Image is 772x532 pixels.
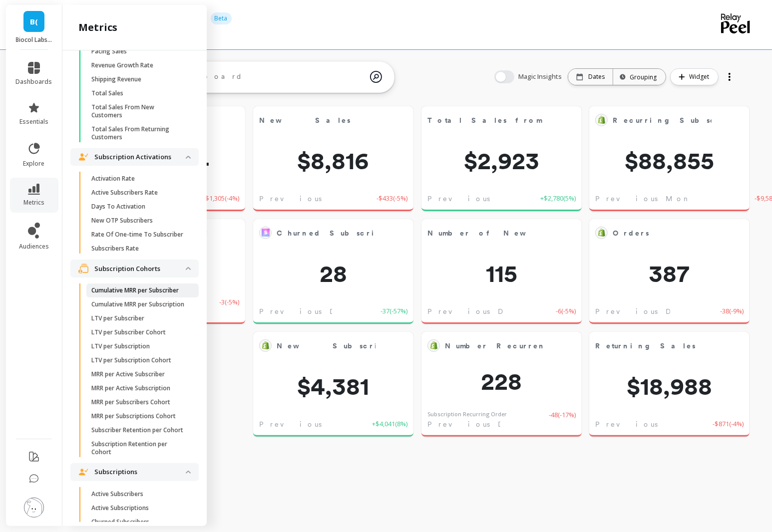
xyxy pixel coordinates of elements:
[595,339,712,353] span: Returning Sales
[91,426,183,434] p: Subscriber Retention per Cohort
[91,370,165,378] p: MRR per Active Subscriber
[91,356,171,364] p: LTV per Subscription Cohort
[445,339,544,353] span: Number Recurrent Subscription Orders
[91,314,144,322] p: LTV per Subscriber
[445,341,681,351] span: Number Recurrent Subscription Orders
[78,20,117,34] h2: metrics
[689,72,712,82] span: Widget
[518,72,564,82] span: Magic Insights
[91,342,150,350] p: LTV per Subscription
[78,469,88,476] img: navigation item icon
[427,228,596,239] span: Number of New Orders
[549,410,576,430] span: -48 ( -17% )
[91,490,143,498] p: Active Subscribers
[91,217,153,225] p: New OTP Subscribers
[94,264,186,274] p: Subscription Cohorts
[91,300,184,308] p: Cumulative MRR per Subscription
[427,115,713,126] span: Total Sales from First Subscription Orders
[377,194,407,204] span: -$433 ( -5% )
[91,61,153,69] p: Revenue Growth Rate
[421,149,582,173] span: $2,923
[91,189,158,197] p: Active Subscribers Rate
[589,374,750,398] span: $18,988
[91,203,145,211] p: Days To Activation
[253,262,413,285] span: 28
[186,471,191,474] img: down caret icon
[613,228,649,239] span: Orders
[253,374,413,398] span: $4,381
[211,12,232,24] p: Beta
[259,419,355,429] span: Previous Day
[259,113,376,127] span: New Sales
[203,194,239,204] span: -$1,305 ( -4% )
[30,16,38,27] span: B(
[427,113,544,127] span: Total Sales from First Subscription Orders
[427,410,507,419] div: Subscription Recurring Order
[219,297,239,317] span: -3 ( -5% )
[91,125,187,141] p: Total Sales From Returning Customers
[589,149,750,173] span: $88,855
[370,63,382,90] img: magic search icon
[94,467,186,477] p: Subscriptions
[78,264,88,273] img: navigation item icon
[91,231,183,239] p: Rate Of One-time To Subscriber
[91,89,123,97] p: Total Sales
[91,103,187,119] p: Total Sales From New Customers
[253,149,413,173] span: $8,816
[427,226,544,240] span: Number of New Orders
[91,245,139,253] p: Subscribers Rate
[277,226,376,240] span: Churned Subscriptions
[670,68,719,85] button: Widget
[186,267,191,270] img: down caret icon
[613,113,712,127] span: Recurring Subscription Sales
[427,419,523,429] span: Previous Day
[277,228,412,239] span: Churned Subscriptions
[540,194,576,204] span: +$2,780 ( 5% )
[713,419,744,429] span: -$871 ( -4% )
[91,384,170,392] p: MRR per Active Subscription
[19,118,48,126] span: essentials
[78,153,88,160] img: navigation item icon
[91,412,176,420] p: MRR per Subscriptions Cohort
[24,498,44,518] img: profile picture
[613,226,712,240] span: Orders
[16,78,52,86] span: dashboards
[372,419,407,429] span: +$4,041 ( 8% )
[595,194,755,204] span: Previous Month to Date
[91,328,166,336] p: LTV per Subscriber Cohort
[91,518,149,526] p: Churned Subscribers
[427,194,523,204] span: Previous Day
[91,175,135,183] p: Activation Rate
[595,341,696,351] span: Returning Sales
[421,262,582,285] span: 115
[91,504,149,512] p: Active Subscriptions
[91,440,187,456] p: Subscription Retention per Cohort
[556,306,576,316] span: -6 ( -5% )
[720,306,744,316] span: -38 ( -9% )
[588,73,605,81] p: Dates
[91,47,127,55] p: Pacing Sales
[595,306,691,316] span: Previous Day
[259,194,355,204] span: Previous Day
[277,341,459,351] span: New Subscriptions Sales
[595,419,691,429] span: Previous Day
[622,72,657,82] div: Grouping
[19,243,49,251] span: audiences
[23,160,45,168] span: explore
[381,306,407,316] span: -37 ( -57% )
[23,199,44,207] span: metrics
[16,36,52,44] p: Biocol Labs (US)
[91,286,179,294] p: Cumulative MRR per Subscriber
[186,156,191,159] img: down caret icon
[277,339,376,353] span: New Subscriptions Sales
[94,152,186,162] p: Subscription Activations
[91,398,170,406] p: MRR per Subscribers Cohort
[421,369,582,393] span: 228
[589,262,750,285] span: 387
[427,306,523,316] span: Previous Day
[91,75,141,83] p: Shipping Revenue
[259,115,351,126] span: New Sales
[259,306,355,316] span: Previous Day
